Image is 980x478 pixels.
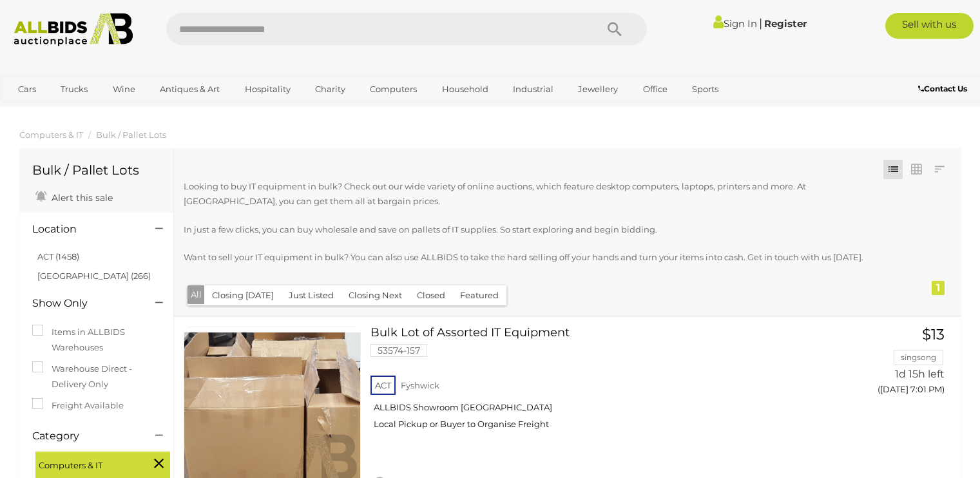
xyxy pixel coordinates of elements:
[922,325,945,343] span: $13
[187,285,205,304] button: All
[52,79,96,100] a: Trucks
[32,187,116,206] a: Alert this sale
[932,281,945,295] div: 1
[764,17,807,30] a: Register
[684,79,727,100] a: Sports
[32,398,124,413] label: Freight Available
[104,79,144,100] a: Wine
[434,79,497,100] a: Household
[19,129,83,140] a: Computers & IT
[10,79,44,100] a: Cars
[885,13,974,39] a: Sell with us
[307,79,354,100] a: Charity
[840,327,948,402] a: $13 singsong 1d 15h left ([DATE] 7:01 PM)
[452,285,506,305] button: Featured
[504,79,562,100] a: Industrial
[32,361,160,392] label: Warehouse Direct - Delivery Only
[7,13,140,46] img: Allbids.com.au
[184,250,878,265] p: Want to sell your IT equipment in bulk? You can also use ALLBIDS to take the hard selling off you...
[37,271,151,281] a: [GEOGRAPHIC_DATA] (266)
[10,100,118,121] a: [GEOGRAPHIC_DATA]
[635,79,676,100] a: Office
[96,129,166,140] a: Bulk / Pallet Lots
[361,79,425,100] a: Computers
[918,82,970,96] a: Contact Us
[341,285,410,305] button: Closing Next
[380,327,820,439] a: Bulk Lot of Assorted IT Equipment 53574-157 ACT Fyshwick ALLBIDS Showroom [GEOGRAPHIC_DATA] Local...
[409,285,453,305] button: Closed
[582,13,647,45] button: Search
[32,298,136,309] h4: Show Only
[713,17,757,30] a: Sign In
[184,179,878,209] p: Looking to buy IT equipment in bulk? Check out our wide variety of online auctions, which feature...
[759,16,762,30] span: |
[236,79,299,100] a: Hospitality
[32,163,160,177] h1: Bulk / Pallet Lots
[570,79,626,100] a: Jewellery
[39,455,135,473] span: Computers & IT
[48,192,113,204] span: Alert this sale
[184,222,878,237] p: In just a few clicks, you can buy wholesale and save on pallets of IT supplies. So start explorin...
[151,79,228,100] a: Antiques & Art
[32,325,160,355] label: Items in ALLBIDS Warehouses
[32,430,136,442] h4: Category
[281,285,341,305] button: Just Listed
[204,285,282,305] button: Closing [DATE]
[37,251,79,262] a: ACT (1458)
[32,224,136,235] h4: Location
[918,84,967,93] b: Contact Us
